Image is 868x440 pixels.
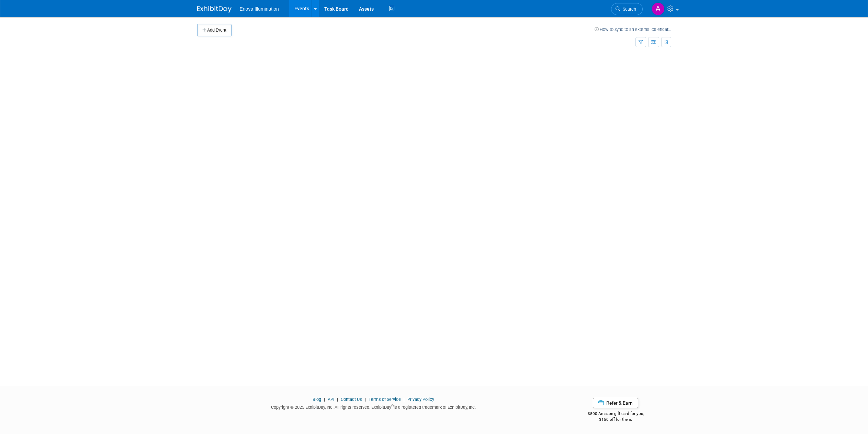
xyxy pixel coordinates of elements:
[611,3,643,15] a: Search
[560,406,671,422] div: $500 Amazon gift card for you,
[620,7,636,12] span: Search
[313,397,321,402] a: Blog
[322,397,327,402] span: |
[407,397,434,402] a: Privacy Policy
[240,6,279,12] span: Enova Illumination
[391,404,394,408] sup: ®
[197,24,232,36] button: Add Event
[593,398,638,408] a: Refer & Earn
[402,397,406,402] span: |
[369,397,401,402] a: Terms of Service
[363,397,368,402] span: |
[595,27,671,32] a: How to sync to an external calendar...
[197,6,232,13] img: ExhibitDay
[652,2,665,15] img: Abby Nelson
[341,397,362,402] a: Contact Us
[335,397,340,402] span: |
[560,417,671,422] div: $150 off for them.
[197,403,550,410] div: Copyright © 2025 ExhibitDay, Inc. All rights reserved. ExhibitDay is a registered trademark of Ex...
[328,397,334,402] a: API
